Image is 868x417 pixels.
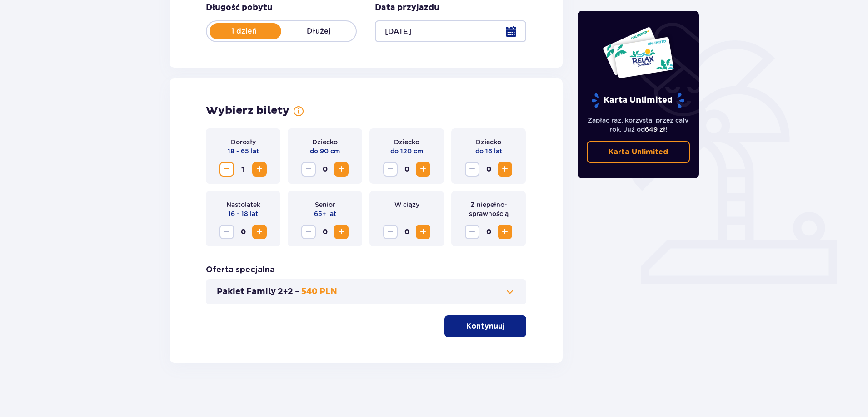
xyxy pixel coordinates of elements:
[301,162,316,177] button: Zmniejsz
[465,225,479,239] button: Zmniejsz
[645,126,665,133] span: 649 zł
[476,137,501,147] p: Dziecko
[587,141,690,163] a: Karta Unlimited
[602,26,674,79] img: Dwie karty całoroczne do Suntago z napisem 'UNLIMITED RELAX', na białym tle z tropikalnymi liśćmi...
[399,225,414,239] span: 0
[416,225,430,239] button: Zwiększ
[475,147,502,156] p: do 16 lat
[390,147,423,156] p: do 120 cm
[236,162,250,177] span: 1
[231,137,256,147] p: Dorosły
[312,137,338,147] p: Dziecko
[481,225,496,239] span: 0
[394,137,419,147] p: Dziecko
[609,147,668,157] p: Karta Unlimited
[206,104,289,118] h2: Wybierz bilety
[318,225,332,239] span: 0
[219,225,234,239] button: Zmniejsz
[399,162,414,177] span: 0
[383,225,398,239] button: Zmniejsz
[416,162,430,177] button: Zwiększ
[219,162,234,177] button: Zmniejsz
[217,286,515,297] button: Pakiet Family 2+2 -540 PLN
[217,286,299,297] p: Pakiet Family 2+2 -
[301,286,337,297] p: 540 PLN
[228,209,258,218] p: 16 - 18 lat
[481,162,496,177] span: 0
[465,162,479,177] button: Zmniejsz
[587,116,690,134] p: Zapłać raz, korzystaj przez cały rok. Już od !
[315,200,335,209] p: Senior
[459,200,519,218] p: Z niepełno­sprawnością
[236,225,250,239] span: 0
[228,147,259,156] p: 18 - 65 lat
[444,315,526,337] button: Kontynuuj
[252,162,267,177] button: Zwiększ
[310,147,340,156] p: do 90 cm
[226,200,260,209] p: Nastolatek
[207,26,281,36] p: 1 dzień
[383,162,398,177] button: Zmniejsz
[281,26,356,36] p: Dłużej
[498,162,512,177] button: Zwiększ
[318,162,332,177] span: 0
[466,321,504,331] p: Kontynuuj
[591,93,685,108] p: Karta Unlimited
[394,200,419,209] p: W ciąży
[498,225,512,239] button: Zwiększ
[206,2,273,13] p: Długość pobytu
[375,2,439,13] p: Data przyjazdu
[252,225,267,239] button: Zwiększ
[334,162,349,177] button: Zwiększ
[314,209,336,218] p: 65+ lat
[301,225,316,239] button: Zmniejsz
[334,225,349,239] button: Zwiększ
[206,265,275,275] h3: Oferta specjalna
